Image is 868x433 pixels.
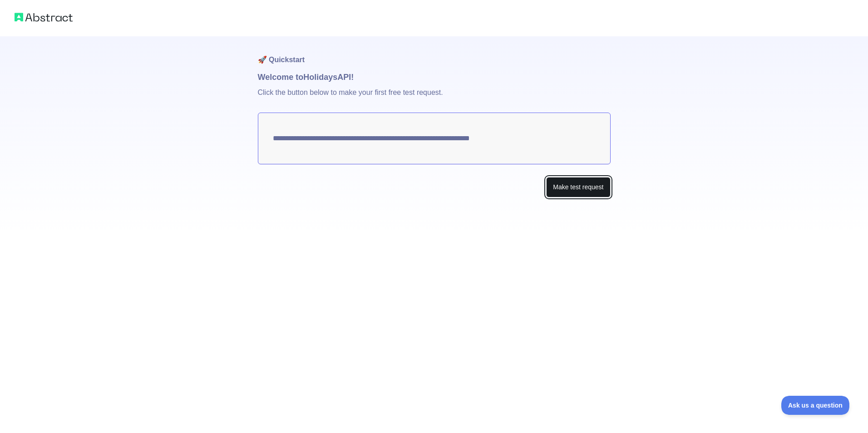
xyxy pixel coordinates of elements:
[781,396,850,415] iframe: Toggle Customer Support
[546,177,610,197] button: Make test request
[258,71,611,84] h1: Welcome to Holidays API!
[258,36,611,71] h1: 🚀 Quickstart
[258,84,611,113] p: Click the button below to make your first free test request.
[15,11,73,24] img: Abstract logo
